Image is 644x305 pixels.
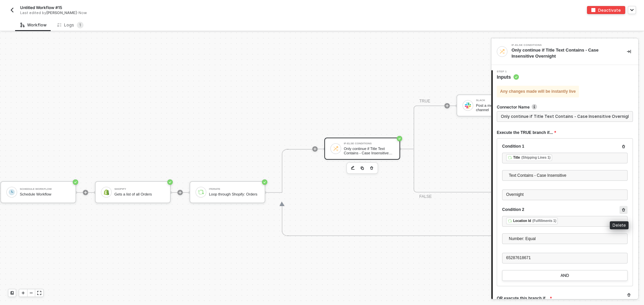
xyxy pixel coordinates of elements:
[209,188,259,190] div: Iterate
[476,99,526,102] div: Slack
[46,10,77,15] span: [PERSON_NAME]
[513,155,520,161] div: Title
[349,164,357,172] button: edit-cred
[73,179,78,185] span: icon-success-page
[57,22,84,28] div: Logs
[114,188,165,190] div: Shopify
[465,102,471,108] img: icon
[198,189,204,195] img: icon
[351,166,355,170] img: edit-cred
[512,47,616,59] div: Only continue if Title Text Contains - Case Insensitive Overnight
[84,190,88,195] span: icon-play
[497,104,633,110] label: Connector Name
[358,164,366,172] button: copy-block
[497,294,552,303] span: OR execute this branch if...
[506,255,531,260] span: 65287618671
[627,50,631,54] span: icon-collapse-right
[262,179,267,185] span: icon-success-page
[344,142,394,145] div: If-Else Conditions
[497,111,633,122] input: Enter description
[77,22,84,28] sup: 1
[313,147,317,151] span: icon-play
[419,194,432,200] div: FALSE
[591,8,595,12] img: deactivate
[79,22,81,27] span: 1
[497,86,579,97] div: Any changes made will be instantly live
[476,103,526,112] div: Post a message into a channel
[502,270,628,281] button: AND
[21,291,25,295] span: icon-play
[598,7,621,13] div: Deactivate
[497,74,519,80] span: Inputs
[521,155,550,160] div: (Shipping Lines 1)
[506,192,524,197] span: Overnight
[8,6,16,14] button: back
[20,22,47,28] div: Workflow
[509,170,624,180] span: Text Contains - Case Insensitive
[20,192,70,197] div: Schedule Workflow
[502,207,628,213] div: Condition 2
[508,156,512,160] img: fieldIcon
[502,144,628,149] div: Condition 1
[445,104,449,108] span: icon-play
[532,218,556,224] div: (Fulfillments 1)
[587,6,625,14] button: deactivateDeactivate
[20,188,70,190] div: Schedule Workflow
[103,189,109,195] img: icon
[610,221,629,229] div: Delete
[560,273,569,278] div: AND
[344,147,394,155] div: Only continue if Title Text Contains - Case Insensitive Overnight
[512,44,612,47] div: If-Else Conditions
[20,10,307,15] div: Last edited by - Now
[9,189,15,195] img: icon
[499,49,505,55] img: integration-icon
[497,129,556,137] span: Execute the TRUE branch if...
[167,179,173,185] span: icon-success-page
[114,192,165,197] div: Gets a list of all Orders
[20,5,62,10] span: Untitled Workflow #15
[508,219,512,223] img: fieldIcon
[333,146,339,152] img: icon
[37,291,41,295] span: icon-expand
[397,136,402,141] span: icon-success-page
[29,291,33,295] span: icon-minus
[9,7,15,13] img: back
[509,234,624,244] span: Number: Equal
[532,104,537,109] img: icon-info
[360,166,364,170] img: copy-block
[513,218,531,224] div: Location Id
[209,192,259,197] div: Loop through Shopify: Orders
[419,98,430,104] div: TRUE
[497,70,519,73] span: Step 1
[178,190,182,195] span: icon-play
